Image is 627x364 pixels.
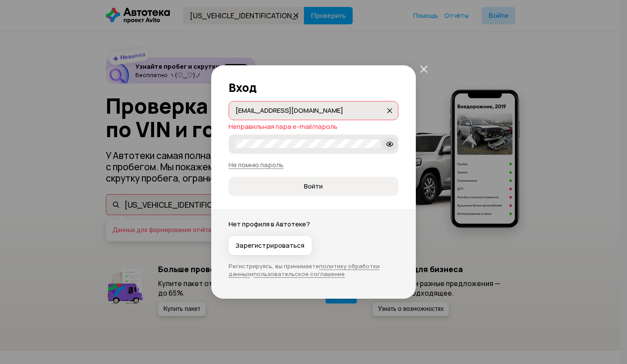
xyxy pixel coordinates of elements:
[383,104,397,118] button: закрыть
[304,182,323,191] span: Войти
[229,219,398,229] p: Нет профиля в Автотеке?
[229,160,283,169] a: Не помню пароль
[229,177,398,196] button: Войти
[229,236,312,255] button: Зарегистрироваться
[229,262,398,278] p: Регистрируясь, вы принимаете и
[416,61,431,77] button: закрыть
[236,106,385,115] input: закрыть
[236,241,304,250] span: Зарегистрироваться
[229,81,398,94] h2: Вход
[229,122,398,131] div: Неправильная пара e-mail/пароль
[253,270,345,278] a: пользовательское соглашение
[229,262,380,278] a: политику обработки данных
